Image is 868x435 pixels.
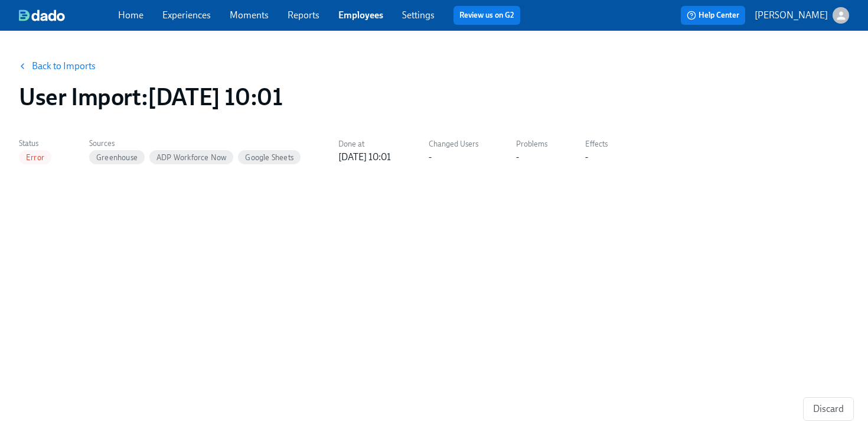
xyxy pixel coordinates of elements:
div: - [585,151,588,164]
button: [PERSON_NAME] [755,7,849,24]
a: Review us on G2 [459,9,514,21]
label: Sources [89,137,301,150]
button: Help Center [681,6,745,25]
span: Greenhouse [89,153,145,162]
span: Error [19,153,51,162]
button: Review us on G2 [453,6,520,25]
label: Status [19,137,51,150]
a: Experiences [162,9,211,21]
label: Effects [585,138,608,151]
a: Settings [402,9,435,21]
label: Done at [338,138,391,151]
p: [PERSON_NAME] [755,9,828,22]
label: Problems [516,138,547,151]
div: - [516,151,519,164]
a: Reports [288,9,319,21]
span: Help Center [687,9,739,21]
button: Discard [803,397,854,421]
a: Back to Imports [32,60,96,72]
img: dado [19,9,65,21]
span: Google Sheets [238,153,301,162]
button: Back to Imports [12,54,104,78]
a: dado [19,9,118,21]
div: [DATE] 10:01 [338,151,391,164]
a: Moments [230,9,269,21]
div: - [429,151,432,164]
span: ADP Workforce Now [149,153,233,162]
a: Home [118,9,143,21]
span: Discard [813,403,844,415]
h1: User Import : [DATE] 10:01 [19,83,282,111]
label: Changed Users [429,138,478,151]
a: Employees [338,9,383,21]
